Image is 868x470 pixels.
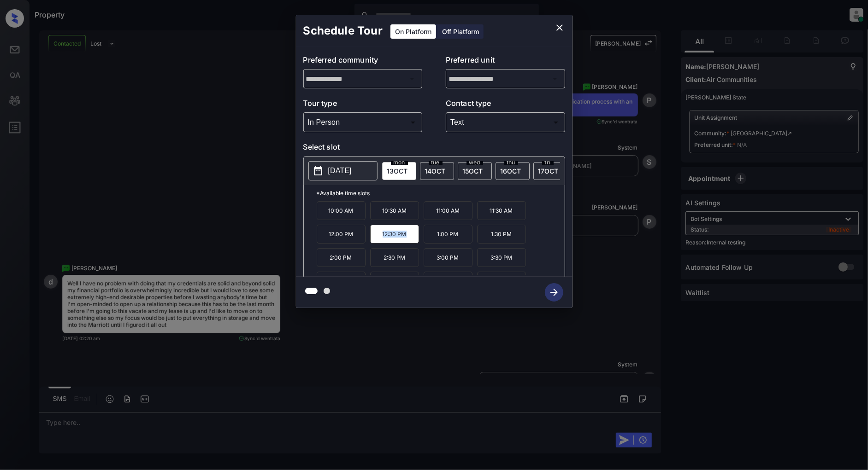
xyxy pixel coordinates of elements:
[437,24,484,39] div: Off Platform
[370,272,419,290] p: 4:30 PM
[370,248,419,267] p: 2:30 PM
[317,185,565,201] p: *Available time slots
[306,115,420,130] div: In Person
[328,165,352,176] p: [DATE]
[477,272,526,290] p: 5:30 PM
[303,98,423,112] p: Tour type
[477,201,526,220] p: 11:30 AM
[501,167,521,175] span: 16 OCT
[429,160,443,165] span: tue
[542,160,554,165] span: fri
[424,225,472,244] p: 1:00 PM
[420,162,454,180] div: date-select
[391,160,408,165] span: mon
[466,160,483,165] span: wed
[370,201,419,220] p: 10:30 AM
[382,162,416,180] div: date-select
[317,248,366,267] p: 2:00 PM
[303,141,565,156] p: Select slot
[463,167,483,175] span: 15 OCT
[390,24,436,39] div: On Platform
[477,248,526,267] p: 3:30 PM
[308,161,378,180] button: [DATE]
[370,225,419,244] p: 12:30 PM
[458,162,492,180] div: date-select
[496,162,530,180] div: date-select
[296,15,390,47] h2: Schedule Tour
[387,167,408,175] span: 13 OCT
[303,54,423,69] p: Preferred community
[424,272,472,290] p: 5:00 PM
[425,167,446,175] span: 14 OCT
[317,272,366,290] p: 4:00 PM
[477,225,526,244] p: 1:30 PM
[317,201,366,220] p: 10:00 AM
[446,98,565,112] p: Contact type
[424,248,472,267] p: 3:00 PM
[538,167,559,175] span: 17 OCT
[317,225,366,244] p: 12:00 PM
[550,18,569,37] button: close
[533,162,567,180] div: date-select
[448,115,563,130] div: Text
[424,201,472,220] p: 11:00 AM
[446,54,565,69] p: Preferred unit
[504,160,518,165] span: thu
